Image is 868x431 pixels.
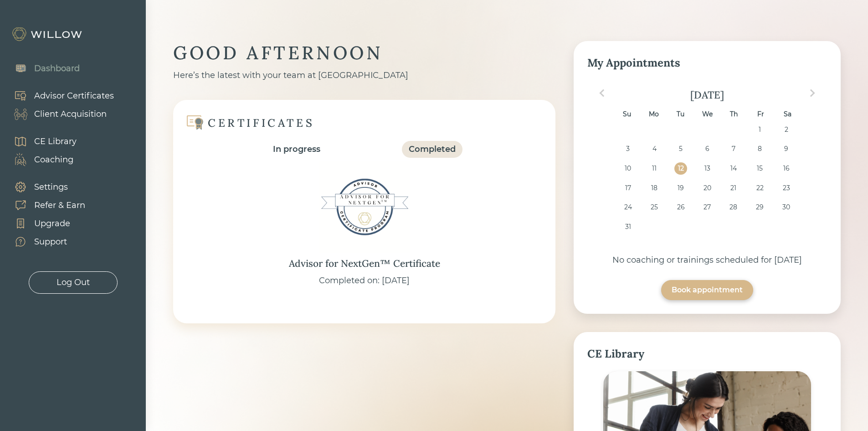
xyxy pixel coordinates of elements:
[34,154,73,166] div: Coaching
[587,88,827,101] div: [DATE]
[319,275,410,287] div: Completed on: [DATE]
[34,90,114,102] div: Advisor Certificates
[319,161,410,253] img: Advisor for NextGen™ Certificate Badge
[701,182,713,194] div: Choose Wednesday, August 20th, 2025
[780,124,792,136] div: Choose Saturday, August 2nd, 2025
[805,86,820,100] button: Next Month
[208,116,314,130] div: CERTIFICATES
[621,108,633,120] div: Su
[755,108,767,120] div: Fr
[590,124,824,240] div: month 2025-08
[728,108,740,120] div: Th
[648,143,660,155] div: Choose Monday, August 4th, 2025
[674,162,687,175] div: Choose Tuesday, August 12th, 2025
[5,214,85,233] a: Upgrade
[5,132,77,151] a: CE Library
[34,108,107,120] div: Client Acquisition
[5,105,114,123] a: Client Acquisition
[622,221,634,233] div: Choose Sunday, August 31st, 2025
[701,108,713,120] div: We
[622,182,634,194] div: Choose Sunday, August 17th, 2025
[173,69,555,82] div: Here’s the latest with your team at [GEOGRAPHIC_DATA]
[5,196,85,214] a: Refer & Earn
[289,256,440,271] div: Advisor for NextGen™ Certificate
[173,41,555,65] div: GOOD AFTERNOON
[11,27,84,42] img: Willow
[727,162,740,175] div: Choose Thursday, August 14th, 2025
[647,108,660,120] div: Mo
[34,181,68,193] div: Settings
[56,276,90,289] div: Log Out
[34,236,67,248] div: Support
[5,178,85,196] a: Settings
[648,182,660,194] div: Choose Monday, August 18th, 2025
[648,162,660,175] div: Choose Monday, August 11th, 2025
[622,162,634,175] div: Choose Sunday, August 10th, 2025
[780,162,792,175] div: Choose Saturday, August 16th, 2025
[727,201,740,213] div: Choose Thursday, August 28th, 2025
[674,108,687,120] div: Tu
[674,143,687,155] div: Choose Tuesday, August 5th, 2025
[754,162,766,175] div: Choose Friday, August 15th, 2025
[34,135,77,148] div: CE Library
[587,346,827,362] div: CE Library
[409,143,456,156] div: Completed
[34,199,85,212] div: Refer & Earn
[674,201,687,213] div: Choose Tuesday, August 26th, 2025
[780,143,792,155] div: Choose Saturday, August 9th, 2025
[587,55,827,71] div: My Appointments
[648,201,660,213] div: Choose Monday, August 25th, 2025
[34,218,70,230] div: Upgrade
[5,87,114,105] a: Advisor Certificates
[5,151,77,169] a: Coaching
[701,143,713,155] div: Choose Wednesday, August 6th, 2025
[754,201,766,213] div: Choose Friday, August 29th, 2025
[754,182,766,194] div: Choose Friday, August 22nd, 2025
[5,59,80,78] a: Dashboard
[781,108,794,120] div: Sa
[701,162,713,175] div: Choose Wednesday, August 13th, 2025
[587,254,827,266] div: No coaching or trainings scheduled for [DATE]
[595,86,609,100] button: Previous Month
[622,143,634,155] div: Choose Sunday, August 3rd, 2025
[780,182,792,194] div: Choose Saturday, August 23rd, 2025
[780,201,792,213] div: Choose Saturday, August 30th, 2025
[727,143,740,155] div: Choose Thursday, August 7th, 2025
[674,182,687,194] div: Choose Tuesday, August 19th, 2025
[701,201,713,213] div: Choose Wednesday, August 27th, 2025
[754,124,766,136] div: Choose Friday, August 1st, 2025
[672,285,743,296] div: Book appointment
[727,182,740,194] div: Choose Thursday, August 21st, 2025
[622,201,634,213] div: Choose Sunday, August 24th, 2025
[34,62,80,75] div: Dashboard
[273,143,320,156] div: In progress
[754,143,766,155] div: Choose Friday, August 8th, 2025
